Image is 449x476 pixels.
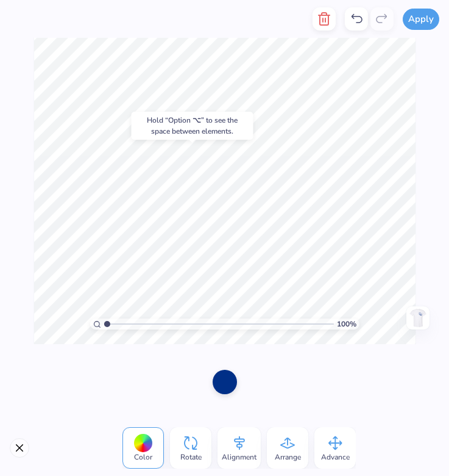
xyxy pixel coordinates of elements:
[222,452,256,462] span: Alignment
[134,452,152,462] span: Color
[180,452,202,462] span: Rotate
[132,112,253,140] div: Hold “Option ⌥” to see the space between elements.
[403,9,439,30] button: Apply
[337,319,356,330] span: 100 %
[275,452,301,462] span: Arrange
[10,438,29,458] button: Close
[321,452,350,462] span: Advance
[408,308,428,328] img: Front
